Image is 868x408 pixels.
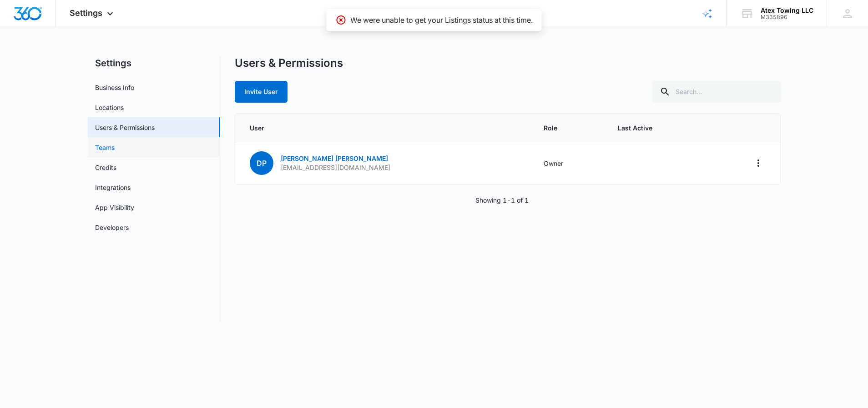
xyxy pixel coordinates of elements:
button: Invite User [235,81,288,103]
p: We were unable to get your Listings status at this time. [350,15,533,25]
a: Integrations [95,183,131,192]
a: Invite User [235,88,288,95]
a: Credits [95,163,116,172]
div: account id [761,14,813,20]
p: Showing 1-1 of 1 [475,195,529,205]
a: App Visibility [95,203,134,212]
a: Teams [95,143,115,152]
a: Users & Permissions [95,123,155,132]
a: [PERSON_NAME] [PERSON_NAME] [281,154,388,162]
span: Role [544,123,596,133]
span: User [250,123,522,133]
button: Actions [751,156,766,170]
a: Business Info [95,83,134,92]
span: DP [250,151,273,175]
input: Search... [652,81,781,103]
a: DP [250,159,273,167]
a: Locations [95,103,124,112]
span: Last Active [618,123,697,133]
a: Developers [95,223,129,232]
span: Settings [70,8,102,18]
div: account name [761,7,813,14]
p: [EMAIL_ADDRESS][DOMAIN_NAME] [281,163,390,172]
td: Owner [533,142,607,184]
h1: Users & Permissions [235,56,343,70]
h2: Settings [88,56,220,70]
